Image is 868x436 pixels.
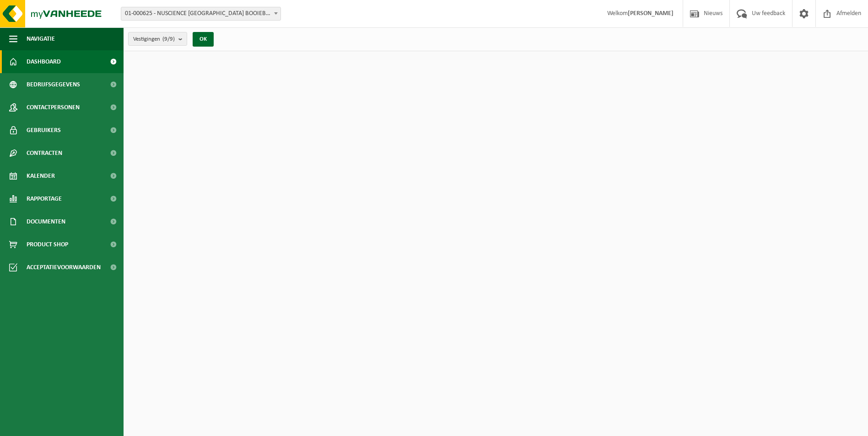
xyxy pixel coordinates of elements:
span: Rapportage [27,187,62,210]
span: Vestigingen [133,32,175,46]
span: Bedrijfsgegevens [27,73,80,96]
span: Navigatie [27,27,55,50]
span: Acceptatievoorwaarden [27,256,101,279]
span: Product Shop [27,233,68,256]
span: Documenten [27,210,65,233]
span: 01-000625 - NUSCIENCE BELGIUM BOOIEBOS - DRONGEN [121,7,281,21]
span: Kalender [27,165,55,187]
span: Gebruikers [27,119,61,142]
button: Vestigingen(9/9) [128,32,187,46]
button: OK [193,32,214,47]
span: Contracten [27,142,62,165]
count: (9/9) [162,36,175,42]
span: Dashboard [27,50,61,73]
span: Contactpersonen [27,96,80,119]
strong: [PERSON_NAME] [628,10,674,17]
span: 01-000625 - NUSCIENCE BELGIUM BOOIEBOS - DRONGEN [121,7,280,20]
